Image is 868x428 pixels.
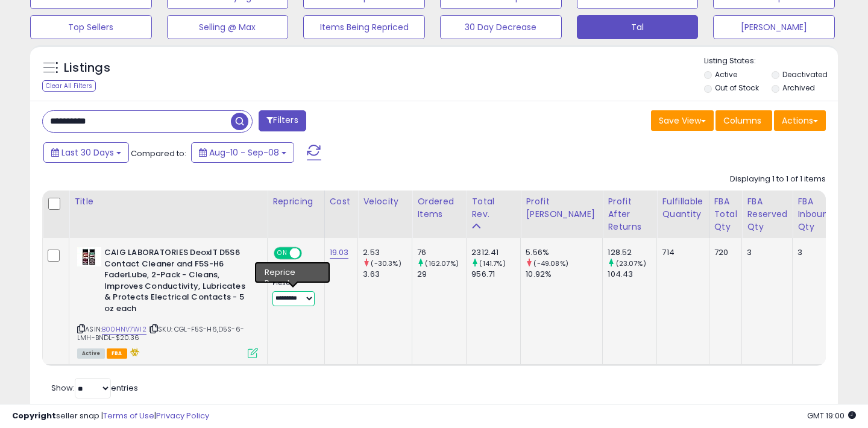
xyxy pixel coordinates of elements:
div: 3 [747,247,783,258]
button: Actions [774,110,826,131]
button: Top Sellers [30,15,152,39]
small: (23.07%) [616,259,646,268]
div: Cost [330,195,353,208]
a: 19.03 [330,247,349,259]
button: Save View [651,110,714,131]
div: Velocity [363,195,407,208]
div: FBA Reserved Qty [747,195,787,233]
span: Aug-10 - Sep-08 [209,146,279,159]
div: Ordered Items [417,195,461,221]
b: CAIG LABORATORIES DeoxIT D5S6 Contact Cleaner and F5S-H6 FaderLube, 2-Pack - Cleans, Improves Con... [104,247,251,317]
div: FBA Total Qty [714,195,737,233]
div: Fulfillable Quantity [662,195,703,221]
div: seller snap | | [12,411,209,422]
button: Aug-10 - Sep-08 [191,142,294,163]
small: (141.7%) [479,259,505,268]
label: Deactivated [782,69,828,80]
div: 104.43 [608,269,656,280]
div: Repricing [272,195,319,208]
div: 956.71 [471,269,520,280]
div: 2312.41 [471,247,520,258]
div: 29 [417,269,466,280]
a: Terms of Use [103,410,154,421]
div: ASIN: [77,247,258,357]
div: 76 [417,247,466,258]
label: Archived [782,83,815,93]
div: 2.53 [363,247,412,258]
div: Clear All Filters [42,80,96,92]
div: FBA inbound Qty [797,195,834,233]
a: B00HNV7WI2 [102,324,146,335]
button: Tal [577,15,699,39]
img: 5101E0swm1L._SL40_.jpg [77,247,101,266]
div: Profit After Returns [608,195,652,233]
span: Last 30 Days [61,146,114,159]
button: Columns [715,110,772,131]
span: ON [275,248,290,259]
h5: Listings [64,60,110,77]
div: 10.92% [526,269,602,280]
label: Out of Stock [715,83,759,93]
button: Last 30 Days [43,142,129,163]
div: 128.52 [608,247,656,258]
div: Total Rev. [471,195,515,221]
label: Active [715,69,737,80]
div: Title [74,195,262,208]
div: 5.56% [526,247,602,258]
button: [PERSON_NAME] [713,15,835,39]
span: Columns [723,115,761,127]
a: Privacy Policy [156,410,209,421]
span: Compared to: [131,148,186,159]
span: OFF [300,248,319,259]
div: Displaying 1 to 1 of 1 items [730,174,826,185]
p: Listing States: [704,55,838,67]
div: 3.63 [363,269,412,280]
button: Filters [259,110,306,131]
div: 3 [797,247,829,258]
button: 30 Day Decrease [440,15,562,39]
small: (-30.3%) [371,259,401,268]
button: Items Being Repriced [303,15,425,39]
div: 714 [662,247,699,258]
div: 720 [714,247,733,258]
div: Profit [PERSON_NAME] [526,195,597,221]
strong: Copyright [12,410,56,421]
span: 2025-10-9 19:00 GMT [807,410,856,421]
div: Preset: [272,279,315,306]
span: | SKU: CGL-F5S-H6,D5S-6-LMH-BNDL-$20.36 [77,324,244,342]
small: (-49.08%) [533,259,568,268]
button: Selling @ Max [167,15,289,39]
small: (162.07%) [425,259,458,268]
i: hazardous material [127,348,140,356]
span: FBA [107,348,127,359]
span: Show: entries [51,382,138,394]
span: All listings currently available for purchase on Amazon [77,348,105,359]
div: Win BuyBox [272,266,315,277]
